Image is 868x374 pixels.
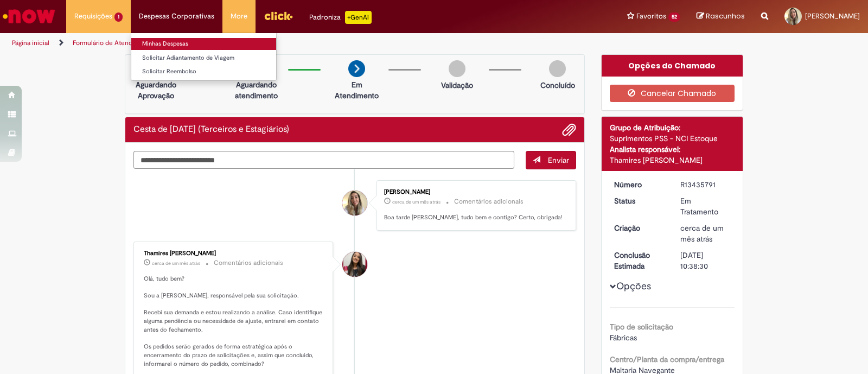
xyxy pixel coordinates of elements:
[680,179,731,190] div: R13435791
[1,5,57,27] img: ServiceNow
[133,151,514,169] textarea: Digite sua mensagem aqui...
[562,123,576,137] button: Adicionar anexos
[610,122,735,133] div: Grupo de Atribuição:
[610,333,637,343] span: Fábricas
[130,79,182,101] p: Aguardando Aprovação
[114,12,123,22] span: 1
[610,85,735,102] button: Cancelar Chamado
[152,260,200,267] span: cerca de um mês atrás
[610,144,735,155] div: Analista responsável:
[454,197,524,206] small: Comentários adicionais
[697,11,745,22] a: Rascunhos
[610,133,735,144] div: Suprimentos PSS - NCI Estoque
[680,223,731,244] div: 21/08/2025 11:38:26
[805,11,860,21] span: [PERSON_NAME]
[668,12,680,22] span: 52
[706,11,745,21] span: Rascunhos
[342,191,367,215] div: Monica Luiza da Costa Mucke
[12,39,49,47] a: Página inicial
[548,155,569,165] span: Enviar
[680,223,724,244] span: cerca de um mês atrás
[384,213,565,222] p: Boa tarde [PERSON_NAME], tudo bem e contigo? Certo, obrigada!
[610,354,724,364] b: Centro/Planta da compra/entrega
[330,79,383,101] p: Em Atendimento
[131,38,276,50] a: Minhas Despesas
[680,250,731,271] div: [DATE] 10:38:30
[606,195,673,206] dt: Status
[606,223,673,233] dt: Criação
[309,11,372,24] div: Padroniza
[8,33,571,53] ul: Trilhas de página
[606,179,673,190] dt: Número
[133,125,289,135] h2: Cesta de Natal (Terceiros e Estagiários) Histórico de tíquete
[139,11,214,22] span: Despesas Corporativas
[441,80,473,91] p: Validação
[342,252,367,277] div: Thamires Alexandra Faria Dos Santos
[384,189,565,195] div: [PERSON_NAME]
[230,79,283,101] p: Aguardando atendimento
[680,223,724,244] time: 21/08/2025 11:38:26
[610,155,735,166] div: Thamires [PERSON_NAME]
[231,11,247,22] span: More
[680,195,731,217] div: Em Tratamento
[345,11,372,24] p: +GenAi
[214,258,283,268] small: Comentários adicionais
[348,60,365,77] img: arrow-next.png
[449,60,465,77] img: img-circle-grey.png
[131,33,277,81] ul: Despesas Corporativas
[392,199,441,205] span: cerca de um mês atrás
[264,8,293,24] img: click_logo_yellow_360x200.png
[602,55,743,77] div: Opções do Chamado
[610,322,673,332] b: Tipo de solicitação
[526,151,576,169] button: Enviar
[131,52,276,64] a: Solicitar Adiantamento de Viagem
[131,66,276,78] a: Solicitar Reembolso
[392,199,441,205] time: 25/08/2025 10:36:37
[606,250,673,271] dt: Conclusão Estimada
[144,250,324,257] div: Thamires [PERSON_NAME]
[540,80,575,91] p: Concluído
[74,11,112,22] span: Requisições
[636,11,666,22] span: Favoritos
[73,39,153,47] a: Formulário de Atendimento
[549,60,566,77] img: img-circle-grey.png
